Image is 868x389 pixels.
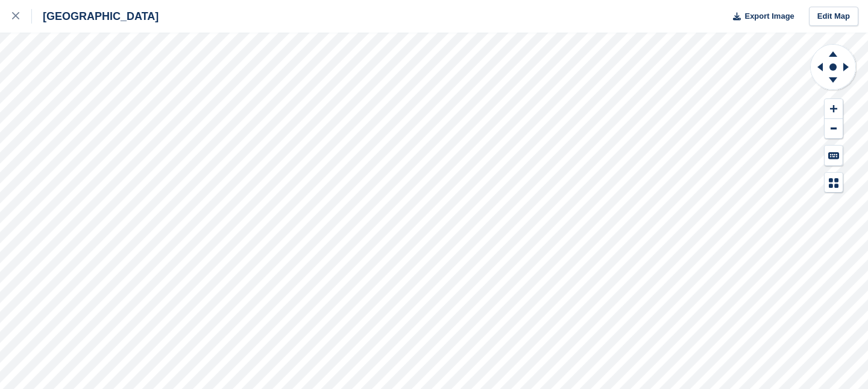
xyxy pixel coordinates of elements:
button: Zoom Out [825,119,843,139]
div: [GEOGRAPHIC_DATA] [32,9,159,24]
button: Export Image [726,7,794,27]
a: Edit Map [809,7,858,27]
button: Map Legend [825,173,843,193]
button: Keyboard Shortcuts [825,146,843,166]
span: Export Image [744,10,794,22]
button: Zoom In [825,99,843,119]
